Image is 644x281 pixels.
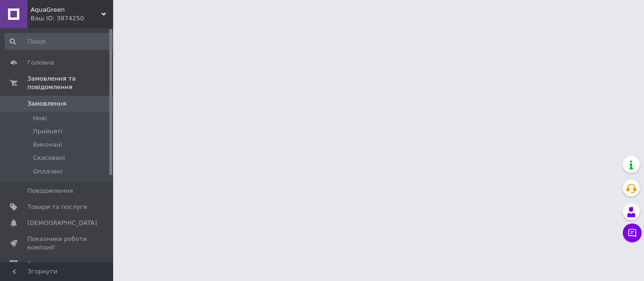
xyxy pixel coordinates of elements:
[31,14,113,23] div: Ваш ID: 3874250
[27,260,52,268] span: Відгуки
[27,235,87,252] span: Показники роботи компанії
[33,167,63,176] span: Оплачені
[27,203,87,211] span: Товари та послуги
[27,187,73,195] span: Повідомлення
[623,223,642,242] button: Чат з покупцем
[33,127,62,136] span: Прийняті
[33,154,65,162] span: Скасовані
[27,99,66,108] span: Замовлення
[31,6,101,14] span: AquaGreen
[27,219,97,227] span: [DEMOGRAPHIC_DATA]
[33,140,62,149] span: Виконані
[27,74,113,91] span: Замовлення та повідомлення
[33,114,47,123] span: Нові
[27,58,54,67] span: Головна
[5,33,116,50] input: Пошук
